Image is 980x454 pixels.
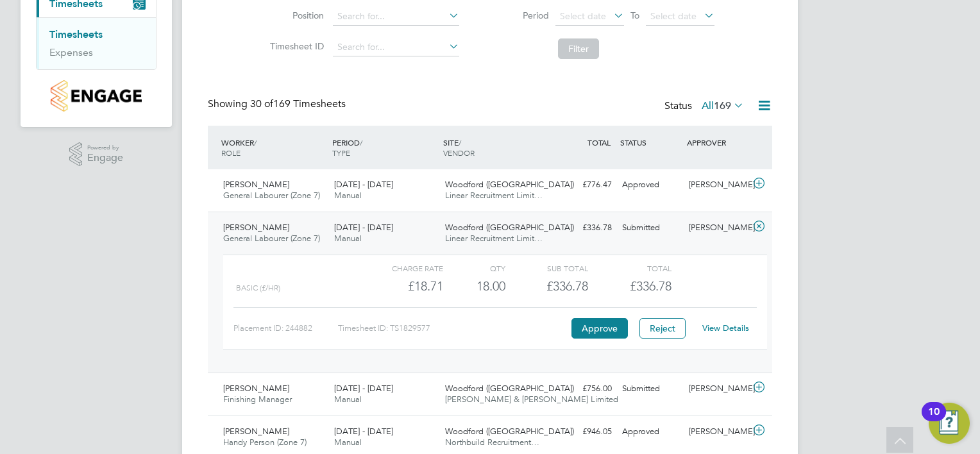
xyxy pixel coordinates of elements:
span: Manual [334,190,362,201]
span: General Labourer (Zone 7) [223,190,320,201]
div: Submitted [617,217,684,239]
div: Submitted [617,378,684,399]
div: £776.47 [550,174,617,196]
span: [PERSON_NAME] [223,426,289,437]
div: Timesheets [37,17,156,69]
span: [PERSON_NAME] & [PERSON_NAME] Limited [445,394,618,405]
span: 30 of [250,97,273,110]
div: [PERSON_NAME] [684,378,750,399]
span: To [627,7,643,24]
label: Period [491,10,549,21]
input: Search for... [333,8,459,26]
div: STATUS [617,131,684,154]
span: TYPE [332,147,350,158]
a: Go to home page [36,80,156,112]
label: Timesheet ID [266,40,324,52]
span: Manual [334,394,362,405]
span: Handy Person (Zone 7) [223,437,307,448]
div: £336.78 [550,217,617,239]
span: [DATE] - [DATE] [334,383,393,394]
span: Northbuild Recruitment… [445,437,539,448]
span: Manual [334,233,362,244]
span: TOTAL [587,137,611,147]
div: [PERSON_NAME] [684,174,750,196]
div: £756.00 [550,378,617,399]
span: General Labourer (Zone 7) [223,233,320,244]
span: Woodford ([GEOGRAPHIC_DATA]) [445,383,574,394]
span: [PERSON_NAME] [223,383,289,394]
span: Linear Recruitment Limit… [445,190,543,201]
label: Position [266,10,324,21]
div: £946.05 [550,421,617,442]
div: 10 [928,412,940,428]
span: [DATE] - [DATE] [334,179,393,190]
div: [PERSON_NAME] [684,217,750,239]
span: Woodford ([GEOGRAPHIC_DATA]) [445,222,574,233]
div: 18.00 [443,276,505,297]
div: £336.78 [505,276,588,297]
span: / [360,137,362,147]
span: [DATE] - [DATE] [334,426,393,437]
div: Sub Total [505,260,588,276]
span: Woodford ([GEOGRAPHIC_DATA]) [445,426,574,437]
div: Approved [617,174,684,196]
a: Expenses [49,46,93,58]
span: [DATE] - [DATE] [334,222,393,233]
span: VENDOR [443,147,475,158]
div: Placement ID: 244882 [233,318,338,339]
a: Timesheets [49,28,103,40]
img: countryside-properties-logo-retina.png [51,80,141,112]
span: Select date [650,10,697,22]
div: £18.71 [360,276,443,297]
span: Linear Recruitment Limit… [445,233,543,244]
span: Engage [87,153,123,164]
div: Showing [208,97,348,111]
a: Powered byEngage [69,142,124,167]
div: Total [588,260,671,276]
span: [PERSON_NAME] [223,179,289,190]
div: QTY [443,260,505,276]
button: Filter [558,38,599,59]
span: Finishing Manager [223,394,292,405]
span: Basic (£/HR) [236,283,280,292]
a: View Details [702,323,749,333]
div: Timesheet ID: TS1829577 [338,318,568,339]
label: All [702,99,744,112]
div: PERIOD [329,131,440,164]
div: Charge rate [360,260,443,276]
div: Status [664,97,747,115]
span: [PERSON_NAME] [223,222,289,233]
span: £336.78 [630,278,672,294]
div: SITE [440,131,551,164]
div: APPROVER [684,131,750,154]
span: 169 [714,99,731,112]
span: / [254,137,257,147]
span: Powered by [87,142,123,153]
button: Approve [571,318,628,339]
span: / [459,137,461,147]
span: Woodford ([GEOGRAPHIC_DATA]) [445,179,574,190]
span: Manual [334,437,362,448]
span: Select date [560,10,606,22]
span: 169 Timesheets [250,97,346,110]
span: ROLE [221,147,241,158]
div: WORKER [218,131,329,164]
div: [PERSON_NAME] [684,421,750,442]
button: Open Resource Center, 10 new notifications [929,403,970,444]
button: Reject [639,318,686,339]
input: Search for... [333,38,459,56]
div: Approved [617,421,684,442]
